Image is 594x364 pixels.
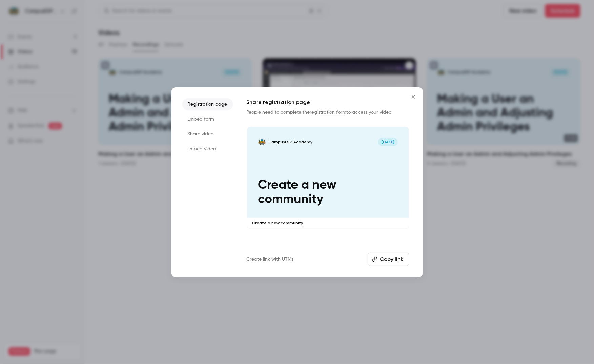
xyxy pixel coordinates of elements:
[368,253,409,266] button: Copy link
[247,109,409,116] p: People need to complete the to access your video
[252,220,404,226] p: Create a new community
[407,90,420,104] button: Close
[258,138,266,146] img: Create a new community
[182,98,233,110] li: Registration page
[182,128,233,140] li: Share video
[247,127,409,229] a: Create a new communityCampusESP Academy[DATE]Create a new communityCreate a new community
[247,256,294,263] a: Create link with UTMs
[310,110,347,115] a: registration form
[182,113,233,125] li: Embed form
[378,138,398,146] span: [DATE]
[268,139,312,145] p: CampusESP Academy
[182,143,233,155] li: Embed video
[247,98,409,106] h1: Share registration page
[258,178,398,207] p: Create a new community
